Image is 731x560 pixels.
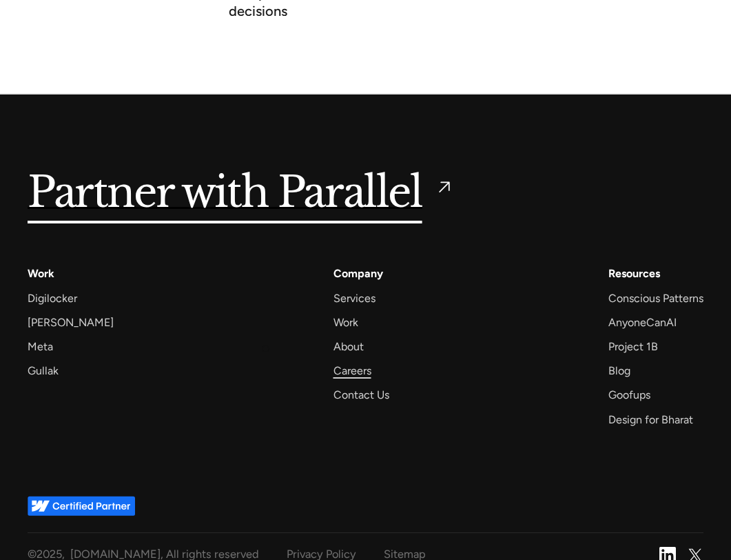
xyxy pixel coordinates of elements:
[28,361,59,380] a: Gullak
[333,264,383,283] a: Company
[28,337,53,356] a: Meta
[608,264,660,283] div: Resources
[608,337,658,356] a: Project 1B
[333,313,358,332] a: Work
[608,313,677,332] a: AnyoneCanAI
[333,289,375,308] a: Services
[608,386,650,404] a: Goofups
[608,289,703,308] a: Conscious Patterns
[608,410,693,429] a: Design for Bharat
[608,361,630,380] a: Blog
[28,289,77,308] a: Digilocker
[333,361,371,380] a: Careers
[333,337,364,356] a: About
[28,264,54,283] a: Work
[28,177,422,209] h5: Partner with Parallel
[333,386,389,404] a: Contact Us
[28,177,454,209] a: Partner with Parallel
[28,313,114,332] a: [PERSON_NAME]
